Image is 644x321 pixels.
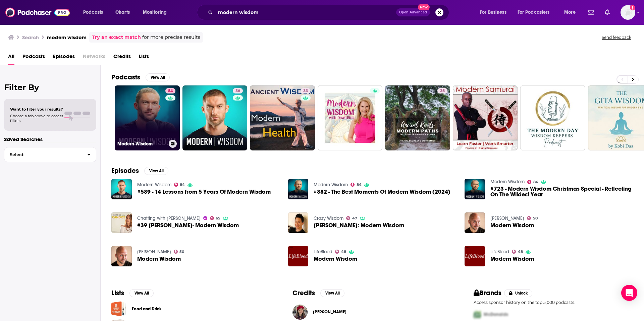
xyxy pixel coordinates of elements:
button: Select [4,147,96,162]
a: Podchaser - Follow, Share and Rate Podcasts [5,6,70,19]
a: ListsView All [111,289,154,297]
input: Search podcasts, credits, & more... [215,7,396,18]
a: All [8,51,14,65]
a: Episodes [53,51,75,65]
span: Charts [115,8,130,17]
div: Search podcasts, credits, & more... [203,5,455,20]
span: Modern Wisdom [137,256,181,262]
span: for more precise results [142,34,200,41]
a: #39 Chris Williamson- Modern Wisdom [111,212,132,233]
h2: Episodes [111,167,139,175]
span: Podcasts [83,8,103,17]
a: Show notifications dropdown [585,7,597,18]
a: Modern Wisdom [490,256,534,262]
span: For Business [480,8,506,17]
h3: Modern Wisdom [117,141,166,147]
p: Access sponsor history on the top 5,000 podcasts. [474,300,633,305]
a: 84Modern Wisdom [115,85,180,150]
a: Lists [139,51,149,65]
button: View All [144,167,168,175]
a: Show notifications dropdown [602,7,612,18]
a: Selena Wisnom [313,309,346,315]
a: Modern Wisdom [465,212,485,233]
img: User Profile [621,5,635,20]
a: 65 [210,216,221,220]
span: Networks [83,51,105,65]
a: #723 - Modern Wisdom Christmas Special - Reflecting On The Wildest Year [490,186,633,197]
a: Chatting with Candice [137,215,201,221]
a: Modern Wisdom [314,182,348,188]
img: Modern Wisdom [111,246,132,266]
button: View All [146,73,170,81]
h2: Podcasts [111,73,140,81]
a: Credits [113,51,131,65]
img: Modern Wisdom [288,246,309,266]
img: Modern Wisdom [465,246,485,266]
h2: Filter By [4,82,96,92]
a: Modern Wisdom [314,256,357,262]
a: LifeBlood [490,249,509,255]
span: 50 [533,217,538,220]
span: 65 [216,217,220,220]
span: #589 - 14 Lessons from 5 Years Of Modern Wisdom [137,189,271,195]
a: 35 [437,88,447,93]
button: open menu [475,7,515,18]
a: #723 - Modern Wisdom Christmas Special - Reflecting On The Wildest Year [465,179,485,199]
a: #39 Chris Williamson- Modern Wisdom [137,222,239,228]
div: Open Intercom Messenger [621,285,637,301]
a: LifeBlood [314,249,332,255]
button: open menu [513,7,559,18]
img: Selena Wisnom [292,305,308,320]
svg: Add a profile image [630,5,635,10]
span: 50 [179,250,184,253]
span: 48 [341,250,346,253]
h3: modern wisdom [47,34,87,41]
a: Modern Wisdom [490,222,534,228]
img: #882 - The Best Moments Of Modern Wisdom (2024) [288,179,309,199]
button: View All [129,289,154,297]
h2: Credits [292,289,315,297]
span: Monitoring [143,8,167,17]
button: open menu [138,7,175,18]
span: #882 - The Best Moments Of Modern Wisdom (2024) [314,189,450,195]
a: 36 [182,85,248,150]
a: 35 [385,85,450,150]
p: Saved Searches [4,136,96,142]
span: Logged in as megcassidy [621,5,635,20]
button: open menu [78,7,112,18]
a: Food and Drink [111,301,126,316]
img: #589 - 14 Lessons from 5 Years Of Modern Wisdom [111,179,132,199]
span: More [564,8,576,17]
span: 36 [235,88,240,94]
a: Derek Sivers [490,215,524,221]
a: 50 [174,250,184,254]
a: Food and Drink [132,305,162,313]
span: Want to filter your results? [10,107,63,112]
span: [PERSON_NAME]: Modern Wisdom [314,222,404,228]
span: Podcasts [22,51,45,65]
a: 36 [233,88,243,93]
span: Choose a tab above to access filters. [10,114,63,123]
h2: Brands [474,289,501,297]
a: 48 [512,250,523,254]
img: Lawrence Wang: Modern Wisdom [288,212,309,233]
span: McDonalds [484,312,508,317]
span: 84 [357,183,362,186]
a: CreditsView All [292,289,344,297]
button: Open AdvancedNew [396,8,430,16]
h3: Search [22,34,39,41]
